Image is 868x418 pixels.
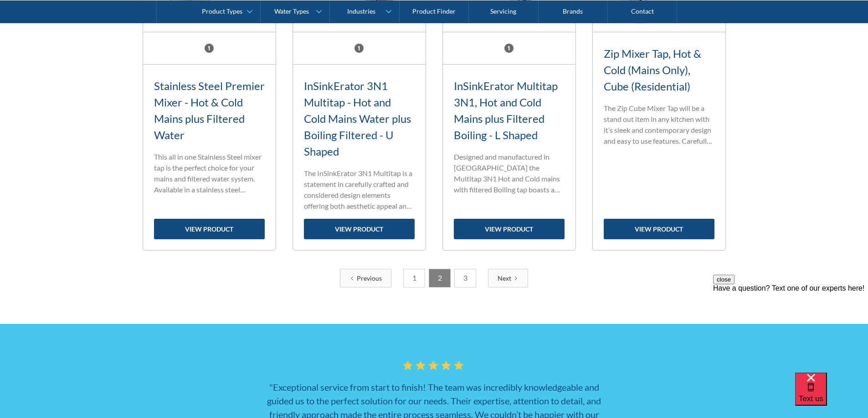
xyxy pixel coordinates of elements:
p: The Zip Cube Mixer Tap will be a stand out item in any kitchen with it’s sleek and contemporary d... [604,103,714,146]
p: Designed and manufactured in [GEOGRAPHIC_DATA] the Multitap 3N1 Hot and Cold mains with filtered ... [454,151,565,195]
a: view product [304,219,415,239]
iframe: podium webchat widget prompt [713,275,868,384]
div: Previous [357,273,382,283]
iframe: podium webchat widget bubble [795,373,868,418]
div: Water Types [274,7,309,15]
p: This all in one Stainless Steel mixer tap is the perfect choice for your mains and filtered water... [154,151,265,195]
a: Previous Page [340,269,391,287]
h3: InSinkErator 3N1 Multitap - Hot and Cold Mains Water plus Boiling Filtered - U Shaped [304,78,415,160]
a: view product [154,219,265,239]
div: List [143,269,726,287]
div: Product Types [202,7,242,15]
h3: InSinkErator Multitap 3N1, Hot and Cold Mains plus Filtered Boiling - L Shaped [454,78,565,143]
div: Next [498,273,511,283]
h3: Stainless Steel Premier Mixer - Hot & Cold Mains plus Filtered Water [154,78,265,143]
a: 3 [454,269,476,287]
a: view product [454,219,565,239]
a: view product [604,219,714,239]
a: 2 [429,269,451,287]
h3: Zip Mixer Tap, Hot & Cold (Mains Only), Cube (Residential) [604,45,714,95]
a: Next Page [488,269,528,287]
a: 1 [403,269,425,287]
p: The InSinkErator 3N1 Multitap is a statement in carefully crafted and considered design elements ... [304,168,415,212]
div: Industries [347,7,375,15]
